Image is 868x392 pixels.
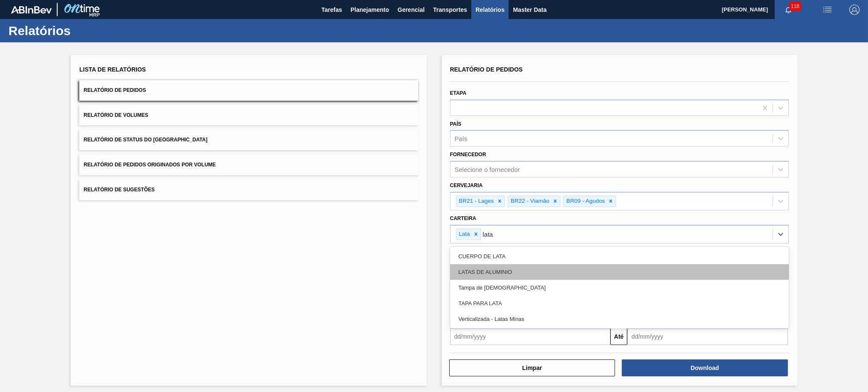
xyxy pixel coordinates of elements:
button: Relatório de Status do [GEOGRAPHIC_DATA] [79,130,418,150]
button: Relatório de Sugestões [79,179,418,200]
h1: Relatórios [8,26,159,36]
div: BR09 - Agudos [564,196,606,207]
span: Relatório de Pedidos [450,66,523,73]
label: Cervejaria [450,182,483,188]
div: Selecione o fornecedor [455,166,520,173]
span: Relatório de Status do [GEOGRAPHIC_DATA] [83,137,207,143]
label: Fornecedor [450,152,486,157]
button: Relatório de Pedidos Originados por Volume [79,155,418,175]
button: Limpar [449,359,615,376]
input: dd/mm/yyyy [627,328,788,345]
button: Até [610,328,627,345]
span: Master Data [513,5,546,15]
span: Relatório de Pedidos Originados por Volume [83,162,216,168]
div: LATAS DE ALUMINIO [450,264,789,280]
button: Relatório de Volumes [79,105,418,126]
button: Relatório de Pedidos [79,80,418,101]
div: Lata [456,229,471,240]
span: 118 [789,2,801,11]
span: Transportes [433,5,467,15]
label: Etapa [450,90,467,96]
span: Relatório de Volumes [83,112,148,118]
span: Relatório de Pedidos [83,87,146,93]
div: BR21 - Lages [456,196,495,207]
span: Tarefas [321,5,342,15]
div: Tampa de [DEMOGRAPHIC_DATA] [450,280,789,295]
button: Notificações [775,4,802,16]
span: Relatórios [476,5,504,15]
span: Lista de Relatórios [79,66,146,73]
img: TNhmsLtSVTkK8tSr43FrP2fwEKptu5GPRR3wAAAABJRU5ErkJggg== [11,6,52,14]
div: CUERPO DE LATA [450,248,789,264]
button: Download [622,359,788,376]
img: Logout [849,5,860,15]
label: País [450,121,462,127]
div: País [455,135,467,142]
span: Gerencial [398,5,425,15]
span: Relatório de Sugestões [83,187,155,193]
div: Verticalizada - Latas Minas [450,311,789,327]
div: BR22 - Viamão [508,196,551,207]
input: dd/mm/yyyy [450,328,611,345]
div: TAPA PARA LATA [450,295,789,311]
img: userActions [822,5,832,15]
span: Planejamento [351,5,389,15]
label: Carteira [450,215,476,221]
